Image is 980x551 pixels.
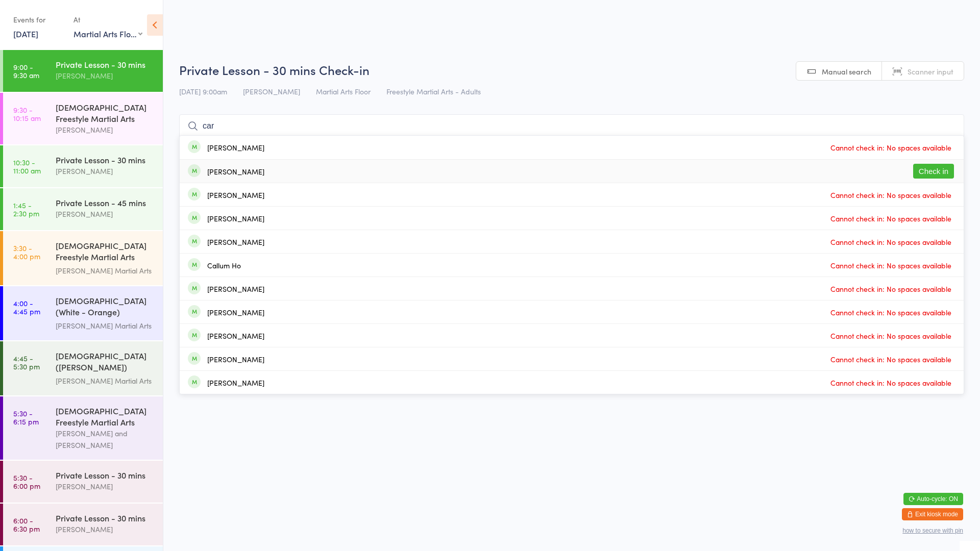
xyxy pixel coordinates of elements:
[56,240,154,265] div: [DEMOGRAPHIC_DATA] Freestyle Martial Arts (Little Heroes)
[56,295,154,320] div: [DEMOGRAPHIC_DATA] (White - Orange) Freestyle Martial Arts
[207,167,264,176] div: [PERSON_NAME]
[207,355,264,363] div: [PERSON_NAME]
[828,187,954,203] span: Cannot check in: No spaces available
[207,308,264,316] div: [PERSON_NAME]
[316,86,371,96] span: Martial Arts Floor
[13,409,39,425] time: 5:30 - 6:15 pm
[3,145,163,187] a: 10:30 -11:00 amPrivate Lesson - 30 mins[PERSON_NAME]
[56,469,154,481] div: Private Lesson - 30 mins
[56,102,154,124] div: [DEMOGRAPHIC_DATA] Freestyle Martial Arts
[56,165,154,177] div: [PERSON_NAME]
[3,188,163,230] a: 1:45 -2:30 pmPrivate Lesson - 45 mins[PERSON_NAME]
[13,11,63,28] div: Events for
[828,328,954,343] span: Cannot check in: No spaces available
[3,341,163,395] a: 4:45 -5:30 pm[DEMOGRAPHIC_DATA] ([PERSON_NAME]) Freestyle Martial Arts[PERSON_NAME] Martial Arts
[207,238,264,246] div: [PERSON_NAME]
[3,93,163,144] a: 9:30 -10:15 am[DEMOGRAPHIC_DATA] Freestyle Martial Arts[PERSON_NAME]
[828,234,954,249] span: Cannot check in: No spaces available
[13,63,39,79] time: 9:00 - 9:30 am
[179,114,964,138] input: Search
[828,305,954,320] span: Cannot check in: No spaces available
[3,396,163,460] a: 5:30 -6:15 pm[DEMOGRAPHIC_DATA] Freestyle Martial Arts[PERSON_NAME] and [PERSON_NAME]
[56,154,154,165] div: Private Lesson - 30 mins
[902,508,963,520] button: Exit kiosk mode
[3,504,163,545] a: 6:00 -6:30 pmPrivate Lesson - 30 mins[PERSON_NAME]
[828,281,954,296] span: Cannot check in: No spaces available
[913,164,954,179] button: Check in
[822,66,871,77] span: Manual search
[13,28,38,39] a: [DATE]
[56,512,154,523] div: Private Lesson - 30 mins
[13,516,40,533] time: 6:00 - 6:30 pm
[13,473,40,490] time: 5:30 - 6:00 pm
[207,379,264,387] div: [PERSON_NAME]
[3,461,163,503] a: 5:30 -6:00 pmPrivate Lesson - 30 mins[PERSON_NAME]
[179,61,964,78] h2: Private Lesson - 30 mins Check-in
[56,265,154,277] div: [PERSON_NAME] Martial Arts
[73,28,142,39] div: Martial Arts Floor
[207,143,264,152] div: [PERSON_NAME]
[207,332,264,340] div: [PERSON_NAME]
[13,244,40,260] time: 3:30 - 4:00 pm
[56,320,154,332] div: [PERSON_NAME] Martial Arts
[828,140,954,155] span: Cannot check in: No spaces available
[56,208,154,220] div: [PERSON_NAME]
[56,124,154,136] div: [PERSON_NAME]
[56,375,154,387] div: [PERSON_NAME] Martial Arts
[3,286,163,340] a: 4:00 -4:45 pm[DEMOGRAPHIC_DATA] (White - Orange) Freestyle Martial Arts[PERSON_NAME] Martial Arts
[3,50,163,92] a: 9:00 -9:30 amPrivate Lesson - 30 mins[PERSON_NAME]
[56,70,154,82] div: [PERSON_NAME]
[13,201,39,217] time: 1:45 - 2:30 pm
[828,352,954,367] span: Cannot check in: No spaces available
[56,523,154,535] div: [PERSON_NAME]
[903,493,963,505] button: Auto-cycle: ON
[56,481,154,492] div: [PERSON_NAME]
[56,197,154,208] div: Private Lesson - 45 mins
[56,350,154,375] div: [DEMOGRAPHIC_DATA] ([PERSON_NAME]) Freestyle Martial Arts
[179,86,227,96] span: [DATE] 9:00am
[13,299,40,315] time: 4:00 - 4:45 pm
[13,106,41,122] time: 9:30 - 10:15 am
[3,231,163,285] a: 3:30 -4:00 pm[DEMOGRAPHIC_DATA] Freestyle Martial Arts (Little Heroes)[PERSON_NAME] Martial Arts
[56,428,154,451] div: [PERSON_NAME] and [PERSON_NAME]
[207,285,264,293] div: [PERSON_NAME]
[207,261,241,269] div: Callum Ho
[207,214,264,222] div: [PERSON_NAME]
[828,211,954,226] span: Cannot check in: No spaces available
[56,59,154,70] div: Private Lesson - 30 mins
[207,191,264,199] div: [PERSON_NAME]
[828,375,954,390] span: Cannot check in: No spaces available
[56,405,154,428] div: [DEMOGRAPHIC_DATA] Freestyle Martial Arts
[828,258,954,273] span: Cannot check in: No spaces available
[13,158,41,174] time: 10:30 - 11:00 am
[243,86,300,96] span: [PERSON_NAME]
[902,527,963,534] button: how to secure with pin
[13,354,40,370] time: 4:45 - 5:30 pm
[908,66,953,77] span: Scanner input
[73,11,142,28] div: At
[386,86,481,96] span: Freestyle Martial Arts - Adults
